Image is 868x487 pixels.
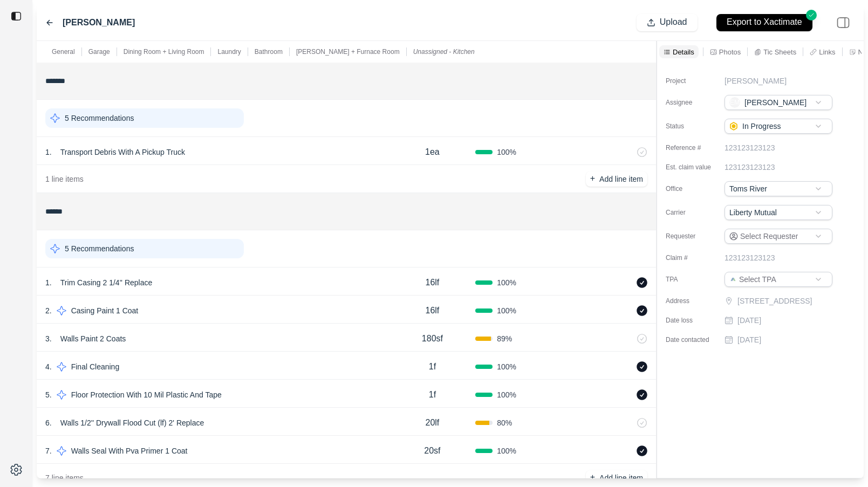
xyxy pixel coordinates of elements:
[666,98,720,107] label: Assignee
[666,77,720,85] label: Project
[45,361,52,372] p: 4 .
[67,387,226,402] p: Floor Protection With 10 Mil Plastic And Tape
[586,470,647,485] button: +Add line item
[67,303,143,318] p: Casing Paint 1 Coat
[725,162,775,173] p: 123123123123
[590,471,595,484] p: +
[45,305,52,316] p: 2 .
[737,334,761,345] p: [DATE]
[666,163,720,172] label: Est. claim value
[497,445,516,456] span: 100 %
[56,331,131,346] p: Walls Paint 2 Coats
[737,296,835,306] p: [STREET_ADDRESS]
[497,147,516,157] span: 100 %
[45,417,52,428] p: 6 .
[429,360,436,373] p: 1f
[666,208,720,217] label: Carrier
[666,122,720,131] label: Status
[666,297,720,305] label: Address
[63,16,135,29] label: [PERSON_NAME]
[725,76,787,86] p: [PERSON_NAME]
[429,388,436,401] p: 1f
[45,333,52,344] p: 3 .
[45,389,52,400] p: 5 .
[45,445,52,456] p: 7 .
[666,253,720,262] label: Claim #
[590,173,595,185] p: +
[424,444,440,457] p: 20sf
[296,47,400,56] p: [PERSON_NAME] + Furnace Room
[725,142,775,153] p: 123123123123
[497,389,516,400] span: 100 %
[599,174,643,184] p: Add line item
[124,47,204,56] p: Dining Room + Living Room
[56,275,157,290] p: Trim Casing 2 1/4'' Replace
[819,47,835,57] p: Links
[45,277,52,288] p: 1 .
[425,146,440,159] p: 1ea
[660,16,687,29] p: Upload
[255,47,283,56] p: Bathroom
[666,275,720,284] label: TPA
[727,16,802,29] p: Export to Xactimate
[52,47,75,56] p: General
[88,47,110,56] p: Garage
[673,47,694,57] p: Details
[56,145,189,160] p: Transport Debris With A Pickup Truck
[497,277,516,288] span: 100 %
[45,147,52,157] p: 1 .
[45,472,84,483] p: 7 line items
[599,472,643,483] p: Add line item
[67,359,124,374] p: Final Cleaning
[426,276,440,289] p: 16lf
[637,14,698,31] button: Upload
[666,335,720,344] label: Date contacted
[426,304,440,317] p: 16lf
[45,174,84,184] p: 1 line items
[719,47,741,57] p: Photos
[497,417,512,428] span: 80 %
[217,47,241,56] p: Laundry
[65,113,134,124] p: 5 Recommendations
[666,232,720,241] label: Requester
[737,315,761,326] p: [DATE]
[56,415,209,430] p: Walls 1/2'' Drywall Flood Cut (lf) 2' Replace
[67,443,192,458] p: Walls Seal With Pva Primer 1 Coat
[65,243,134,254] p: 5 Recommendations
[666,143,720,152] label: Reference #
[725,252,775,263] p: 123123123123
[497,361,516,372] span: 100 %
[497,333,512,344] span: 89 %
[831,11,855,35] img: right-panel.svg
[413,47,475,56] p: Unassigned - Kitchen
[666,316,720,325] label: Date loss
[586,172,647,187] button: +Add line item
[706,9,823,36] button: Export to Xactimate
[763,47,796,57] p: Tic Sheets
[497,305,516,316] span: 100 %
[426,416,440,429] p: 20lf
[11,11,22,22] img: toggle sidebar
[666,184,720,193] label: Office
[422,332,443,345] p: 180sf
[716,14,812,31] button: Export to Xactimate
